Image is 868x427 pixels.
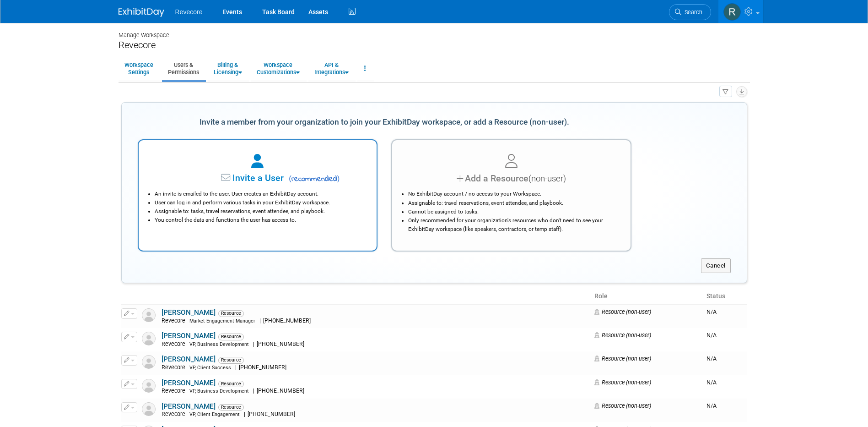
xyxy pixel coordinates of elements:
[701,258,731,273] button: Cancel
[189,411,240,417] span: VP, Client Engagement
[218,310,244,317] span: Resource
[162,57,205,80] a: Users &Permissions
[142,332,156,345] img: Resource
[189,388,249,394] span: VP, Business Development
[253,388,254,394] span: |
[254,388,307,394] span: [PHONE_NUMBER]
[162,379,216,387] a: [PERSON_NAME]
[162,411,188,417] span: Revecore
[237,364,289,371] span: [PHONE_NUMBER]
[594,379,651,386] span: Resource (non-user)
[706,355,717,362] span: N/A
[155,216,366,224] li: You control the data and functions the user has access to.
[408,199,619,208] li: Assignable to: travel reservations, event attendee, and playbook.
[723,3,741,21] img: Rachael Sires
[594,402,651,409] span: Resource (non-user)
[162,341,188,347] span: Revecore
[218,334,244,340] span: Resource
[253,341,254,347] span: |
[591,289,703,304] th: Role
[155,207,366,216] li: Assignable to: tasks, travel reservations, event attendee, and playbook.
[528,174,566,184] span: (non-user)
[162,308,216,317] a: [PERSON_NAME]
[308,57,355,80] a: API &Integrations
[235,364,237,371] span: |
[119,23,750,39] div: Manage Workspace
[189,365,231,371] span: VP, Client Success
[594,332,651,339] span: Resource (non-user)
[189,318,255,324] span: Market Engagement Manager
[155,190,366,198] li: An invite is emailed to the user. User creates an ExhibitDay account.
[669,4,711,20] a: Search
[208,57,248,80] a: Billing &Licensing
[142,379,156,393] img: Resource
[162,355,216,363] a: [PERSON_NAME]
[175,173,284,183] span: Invite a User
[245,411,298,417] span: [PHONE_NUMBER]
[218,381,244,387] span: Resource
[408,190,619,198] li: No ExhibitDay account / no access to your Workspace.
[408,208,619,216] li: Cannot be assigned to tasks.
[681,9,702,16] span: Search
[162,388,188,394] span: Revecore
[142,402,156,416] img: Resource
[175,8,203,16] span: Revecore
[703,289,747,304] th: Status
[251,57,306,80] a: WorkspaceCustomizations
[119,8,164,17] img: ExhibitDay
[286,174,340,185] span: recommended
[337,174,340,183] span: )
[404,172,619,185] div: Add a Resource
[261,318,313,324] span: [PHONE_NUMBER]
[408,216,619,234] li: Only recommended for your organization's resources who don't need to see your ExhibitDay workspac...
[289,174,291,183] span: (
[162,332,216,340] a: [PERSON_NAME]
[706,332,717,339] span: N/A
[259,318,261,324] span: |
[218,357,244,363] span: Resource
[155,198,366,207] li: User can log in and perform various tasks in your ExhibitDay workspace.
[142,308,156,322] img: Resource
[594,355,651,362] span: Resource (non-user)
[706,308,717,315] span: N/A
[706,402,717,409] span: N/A
[138,112,631,132] div: Invite a member from your organization to join your ExhibitDay workspace, or add a Resource (non-...
[189,341,249,347] span: VP, Business Development
[162,364,188,371] span: Revecore
[706,379,717,386] span: N/A
[162,318,188,324] span: Revecore
[594,308,651,315] span: Resource (non-user)
[119,57,159,80] a: WorkspaceSettings
[142,355,156,369] img: Resource
[254,341,307,347] span: [PHONE_NUMBER]
[119,39,750,51] div: Revecore
[218,404,244,411] span: Resource
[244,411,245,417] span: |
[162,402,216,411] a: [PERSON_NAME]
